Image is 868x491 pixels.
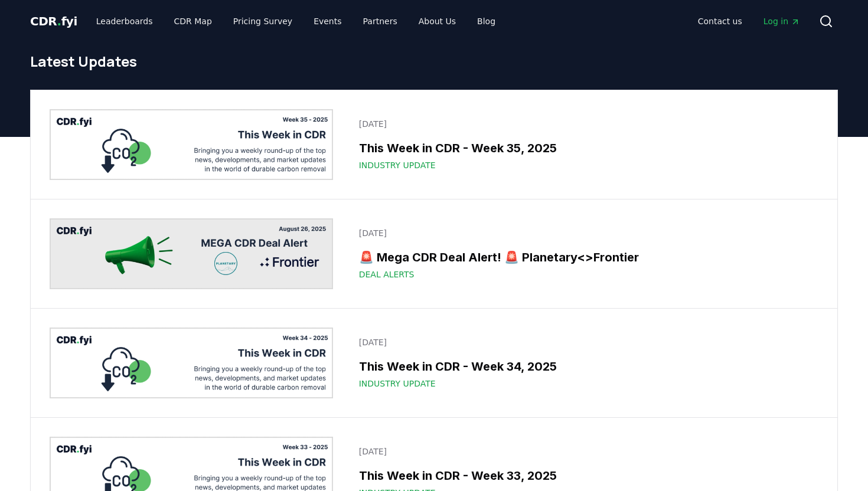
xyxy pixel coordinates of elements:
[224,11,302,32] a: Pricing Survey
[359,446,811,457] p: [DATE]
[30,13,77,30] a: CDR.fyi
[409,11,465,32] a: About Us
[352,220,818,287] a: [DATE]🚨 Mega CDR Deal Alert! 🚨 Planetary<>FrontierDeal Alerts
[30,14,77,28] span: CDR fyi
[354,11,407,32] a: Partners
[352,329,818,397] a: [DATE]This Week in CDR - Week 34, 2025Industry Update
[688,11,752,32] a: Contact us
[468,11,505,32] a: Blog
[359,248,811,266] h3: 🚨 Mega CDR Deal Alert! 🚨 Planetary<>Frontier
[87,11,505,32] nav: Main
[87,11,162,32] a: Leaderboards
[754,11,810,32] a: Log in
[50,109,333,180] img: This Week in CDR - Week 35, 2025 blog post image
[359,118,811,130] p: [DATE]
[359,358,811,375] h3: This Week in CDR - Week 34, 2025
[304,11,351,32] a: Events
[359,139,811,157] h3: This Week in CDR - Week 35, 2025
[50,328,333,398] img: This Week in CDR - Week 34, 2025 blog post image
[57,14,61,28] span: .
[165,11,221,32] a: CDR Map
[352,111,818,178] a: [DATE]This Week in CDR - Week 35, 2025Industry Update
[359,227,811,239] p: [DATE]
[688,11,810,32] nav: Main
[359,336,811,348] p: [DATE]
[359,378,436,389] span: Industry Update
[359,467,811,485] h3: This Week in CDR - Week 33, 2025
[50,218,333,289] img: 🚨 Mega CDR Deal Alert! 🚨 Planetary<>Frontier blog post image
[359,269,415,280] span: Deal Alerts
[359,159,436,171] span: Industry Update
[30,52,838,71] h1: Latest Updates
[763,15,800,27] span: Log in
